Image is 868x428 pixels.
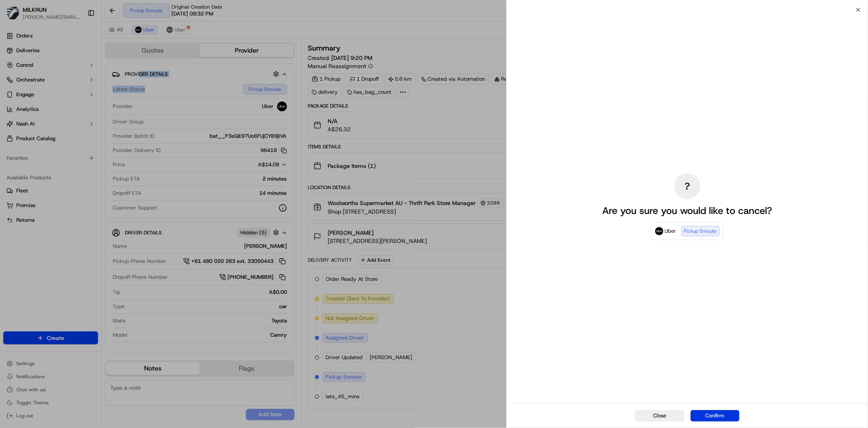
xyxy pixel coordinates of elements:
img: Uber [655,227,663,235]
p: Are you sure you would like to cancel? [603,204,772,217]
div: ? [674,173,700,199]
button: Confirm [691,410,739,421]
button: Close [635,410,684,421]
span: Uber [665,227,676,235]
